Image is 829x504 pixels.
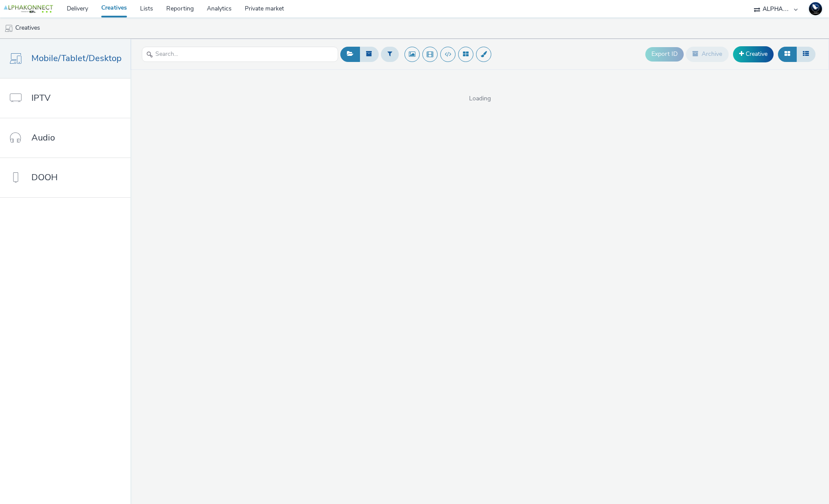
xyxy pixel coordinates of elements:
[142,47,338,62] input: Search...
[130,94,829,103] span: Loading
[809,2,822,15] img: Support Hawk
[31,92,51,104] span: IPTV
[778,47,797,62] button: Grid
[31,171,58,184] span: DOOH
[645,47,684,61] button: Export ID
[686,47,729,62] button: Archive
[796,47,815,62] button: Table
[733,46,774,62] a: Creative
[4,24,13,33] img: mobile
[31,131,55,144] span: Audio
[31,52,122,65] span: Mobile/Tablet/Desktop
[2,3,55,14] img: undefined Logo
